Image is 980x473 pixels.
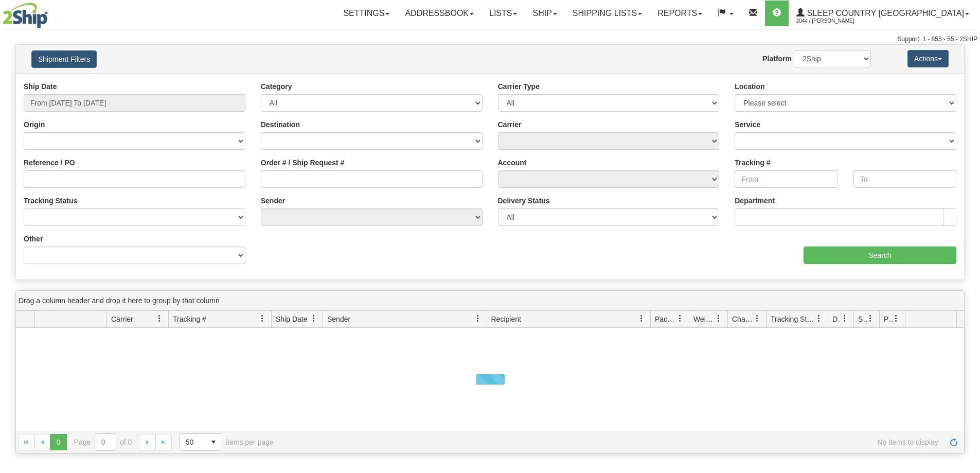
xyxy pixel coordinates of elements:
[24,119,45,130] label: Origin
[633,310,650,327] a: Recipient filter column settings
[735,81,764,92] label: Location
[884,314,893,324] span: Pickup Status
[3,35,977,44] div: Support: 1 - 855 - 55 - 2SHIP
[732,314,754,324] span: Charge
[3,3,48,28] img: logo2044.jpg
[862,310,879,327] a: Shipment Issues filter column settings
[24,157,75,168] label: Reference / PO
[24,81,57,92] label: Ship Date
[946,434,962,450] a: Refresh
[327,314,350,324] span: Sender
[693,314,715,324] span: Weight
[735,119,760,130] label: Service
[111,314,133,324] span: Carrier
[735,170,838,188] input: From
[179,433,274,451] span: items per page
[710,310,727,327] a: Weight filter column settings
[887,310,905,327] a: Pickup Status filter column settings
[565,1,650,26] a: Shipping lists
[261,196,285,206] label: Sender
[671,310,689,327] a: Packages filter column settings
[853,170,956,188] input: To
[276,314,307,324] span: Ship Date
[749,310,766,327] a: Charge filter column settings
[491,314,521,324] span: Recipient
[482,1,525,26] a: Lists
[804,247,956,264] input: Search
[305,310,323,327] a: Ship Date filter column settings
[24,234,43,244] label: Other
[810,310,828,327] a: Tracking Status filter column settings
[205,434,222,450] span: select
[288,438,938,446] span: No items to display
[397,1,482,26] a: Addressbook
[498,157,527,168] label: Account
[469,310,487,327] a: Sender filter column settings
[173,314,206,324] span: Tracking #
[74,433,132,451] span: Page of 0
[151,310,168,327] a: Carrier filter column settings
[498,81,540,92] label: Carrier Type
[805,9,964,17] span: Sleep Country [GEOGRAPHIC_DATA]
[498,196,550,206] label: Delivery Status
[762,54,792,64] label: Platform
[655,314,676,324] span: Packages
[735,157,770,168] label: Tracking #
[186,437,199,447] span: 50
[254,310,271,327] a: Tracking # filter column settings
[789,1,977,26] a: Sleep Country [GEOGRAPHIC_DATA] 2044 / [PERSON_NAME]
[650,1,710,26] a: Reports
[31,50,97,68] button: Shipment Filters
[50,434,66,450] span: Page 0
[179,433,222,451] span: Page sizes drop down
[771,314,815,324] span: Tracking Status
[956,184,979,289] iframe: chat widget
[261,81,292,92] label: Category
[832,314,841,324] span: Delivery Status
[261,157,345,168] label: Order # / Ship Request #
[858,314,867,324] span: Shipment Issues
[907,50,949,67] button: Actions
[836,310,853,327] a: Delivery Status filter column settings
[498,119,522,130] label: Carrier
[261,119,300,130] label: Destination
[335,1,397,26] a: Settings
[735,196,775,206] label: Department
[16,291,964,311] div: grid grouping header
[525,1,564,26] a: Ship
[796,16,874,26] span: 2044 / [PERSON_NAME]
[24,196,77,206] label: Tracking Status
